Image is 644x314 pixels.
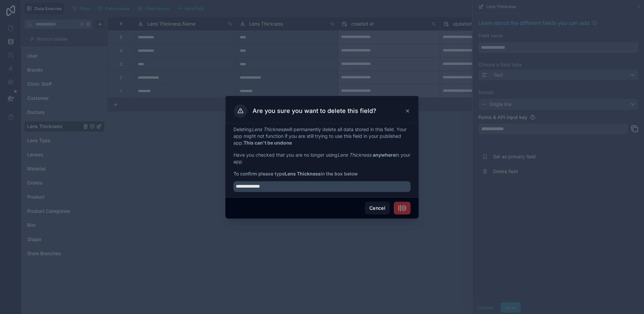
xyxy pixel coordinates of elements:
button: Cancel [365,202,390,214]
span: To confirm please type in the box below [233,170,411,177]
p: Deleting will permanently delete all data stored in this field. Your app might not function if yo... [233,126,411,146]
strong: This can't be undone [244,140,292,146]
em: Lens Thickness [337,152,371,158]
strong: Lens Thickness [285,171,321,176]
p: Have you checked that you are no longer using in your app [233,152,411,165]
em: Lens Thickness [252,126,285,132]
h3: Are you sure you want to delete this field? [253,107,376,115]
strong: anywhere [373,152,395,158]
